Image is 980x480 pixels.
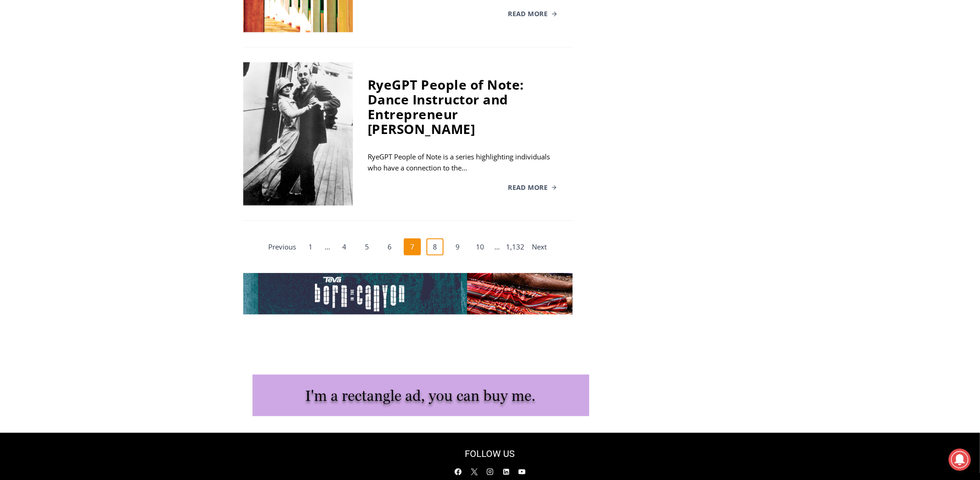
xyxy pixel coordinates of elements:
a: 8 [426,238,444,256]
a: Linkedin [499,465,513,479]
a: X [467,465,481,479]
span: Read More [508,11,548,17]
a: 5 [358,238,376,256]
a: 10 [472,238,489,256]
h2: FOLLOW US [413,447,568,461]
a: Instagram [483,465,497,479]
a: 9 [449,238,467,256]
a: 4 [336,238,353,256]
span: Read More [508,184,548,191]
a: YouTube [515,465,529,479]
img: I'm a rectangle ad, you can buy me [253,375,589,416]
a: 6 [381,238,399,256]
nav: Posts [243,238,573,256]
a: Facebook [451,465,465,479]
a: Read More [508,11,558,17]
a: 1 [302,238,320,256]
span: … [494,239,500,255]
div: RyeGPT People of Note: Dance Instructor and Entrepreneur [PERSON_NAME] [368,77,558,136]
div: RyeGPT People of Note is a series highlighting individuals who have a connection to the... [368,151,558,173]
a: Read More [508,184,558,191]
span: … [325,239,330,255]
a: Previous [267,238,297,256]
span: 7 [404,238,421,256]
a: Next [531,238,549,256]
a: 1,132 [505,238,525,256]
